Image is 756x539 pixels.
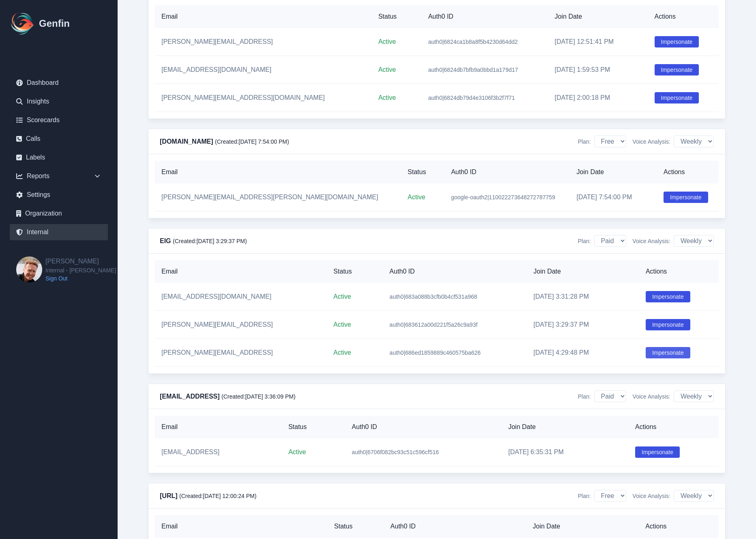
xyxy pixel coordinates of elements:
th: Join Date [548,5,648,28]
div: Reports [10,168,108,184]
span: Active [333,349,351,356]
a: Dashboard [10,75,108,91]
th: Actions [639,515,719,538]
th: Actions [648,5,719,28]
span: auth0|6824ca1b8a8f5b4230d64dd2 [428,39,518,45]
span: (Created: [DATE] 3:36:09 PM ) [221,393,296,400]
span: (Created: [DATE] 3:29:37 PM ) [173,238,247,244]
th: Email [155,515,328,538]
td: [PERSON_NAME][EMAIL_ADDRESS] [155,339,327,367]
button: Impersonate [655,64,699,75]
span: Active [333,293,351,300]
h4: [URL] [160,491,256,501]
th: Actions [657,161,719,183]
span: Internal - [PERSON_NAME] [45,266,116,274]
span: auth0|683a088b3cfb0b4cf531a968 [389,293,477,300]
th: Status [328,515,384,538]
span: Plan: [578,138,591,146]
td: [DATE] 1:59:53 PM [548,56,648,84]
th: Email [155,5,372,28]
a: Settings [10,187,108,203]
th: Auth0 ID [383,260,527,283]
h4: [DOMAIN_NAME] [160,137,289,147]
span: auth0|686ed1859889c460575ba626 [389,349,481,356]
span: Voice Analysis: [633,237,670,245]
img: Logo [10,11,36,37]
span: Active [378,94,396,101]
a: Scorecards [10,112,108,128]
td: [PERSON_NAME][EMAIL_ADDRESS] [155,28,372,56]
span: Active [288,448,306,455]
span: auth0|6824db7bfb9a0bbd1a179d17 [428,67,518,73]
td: [DATE] 2:00:18 PM [548,84,648,112]
a: Insights [10,93,108,110]
button: Impersonate [635,446,680,458]
td: [DATE] 3:31:28 PM [527,283,639,311]
td: [EMAIL_ADDRESS] [155,438,282,466]
th: Auth0 ID [445,161,570,183]
span: Active [333,321,351,328]
span: Active [378,38,396,45]
span: Active [408,194,425,201]
th: Join Date [527,260,639,283]
th: Auth0 ID [345,416,502,438]
th: Status [372,5,422,28]
span: Plan: [578,492,591,500]
button: Impersonate [646,291,690,302]
th: Email [155,416,282,438]
td: [EMAIL_ADDRESS][DOMAIN_NAME] [155,283,327,311]
img: Brian Dunagan [16,257,42,282]
span: auth0|683612a00d221f5a26c9a93f [389,321,477,328]
span: (Created: [DATE] 12:00:24 PM ) [179,493,256,499]
th: Actions [639,260,719,283]
td: [PERSON_NAME][EMAIL_ADDRESS][PERSON_NAME][DOMAIN_NAME] [155,183,401,211]
span: Voice Analysis: [633,392,670,401]
th: Join Date [526,515,639,538]
th: Join Date [502,416,629,438]
a: Sign Out [45,274,116,282]
td: [DATE] 4:29:48 PM [527,339,639,367]
button: Impersonate [646,347,690,358]
span: Plan: [578,237,591,245]
span: Plan: [578,392,591,401]
th: Status [401,161,445,183]
h4: EIG [160,236,247,246]
td: [PERSON_NAME][EMAIL_ADDRESS][DOMAIN_NAME] [155,84,372,112]
span: auth0|6706f082bc93c51c596cf516 [352,449,439,455]
td: [EMAIL_ADDRESS][DOMAIN_NAME] [155,56,372,84]
td: [DATE] 3:29:37 PM [527,311,639,339]
h2: [PERSON_NAME] [45,257,116,266]
th: Join Date [570,161,657,183]
td: [DATE] 6:35:31 PM [502,438,629,466]
td: [PERSON_NAME][EMAIL_ADDRESS] [155,311,327,339]
span: (Created: [DATE] 7:54:00 PM ) [215,138,289,145]
th: Status [282,416,345,438]
th: Actions [629,416,719,438]
a: Labels [10,149,108,166]
th: Status [327,260,383,283]
td: [DATE] 7:54:00 PM [570,183,657,211]
th: Auth0 ID [422,5,548,28]
a: Calls [10,131,108,147]
span: Active [378,66,396,73]
a: Organization [10,205,108,222]
button: Impersonate [646,319,690,330]
span: auth0|6824db79d4e3106f3b2f7f71 [428,95,515,101]
h4: [EMAIL_ADDRESS] [160,392,296,401]
a: Internal [10,224,108,240]
span: google-oauth2|110022273648272787759 [451,194,555,201]
button: Impersonate [655,92,699,103]
th: Auth0 ID [384,515,526,538]
span: Voice Analysis: [633,492,670,500]
th: Email [155,260,327,283]
td: [DATE] 12:51:41 PM [548,28,648,56]
button: Impersonate [664,192,708,203]
th: Email [155,161,401,183]
button: Impersonate [655,36,699,47]
span: Voice Analysis: [633,138,670,146]
h1: Genfin [39,17,70,30]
